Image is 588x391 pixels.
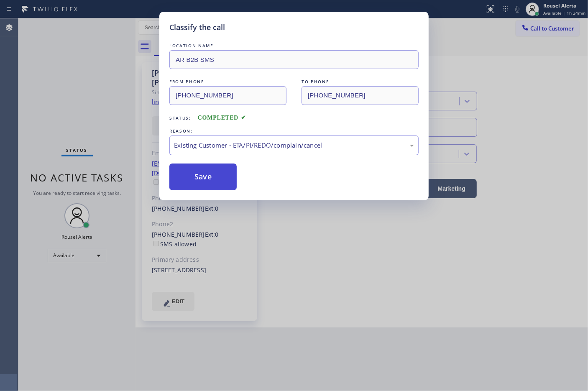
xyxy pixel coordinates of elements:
h5: Classify the call [169,22,225,33]
input: To phone [302,86,419,105]
div: TO PHONE [302,77,419,86]
span: Status: [169,115,191,121]
div: REASON: [169,127,419,135]
span: COMPLETED [198,115,246,121]
div: Existing Customer - ETA/PI/REDO/complain/cancel [174,141,414,150]
div: FROM PHONE [169,77,286,86]
div: LOCATION NAME [169,41,419,50]
button: Save [169,164,237,190]
input: From phone [169,86,286,105]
